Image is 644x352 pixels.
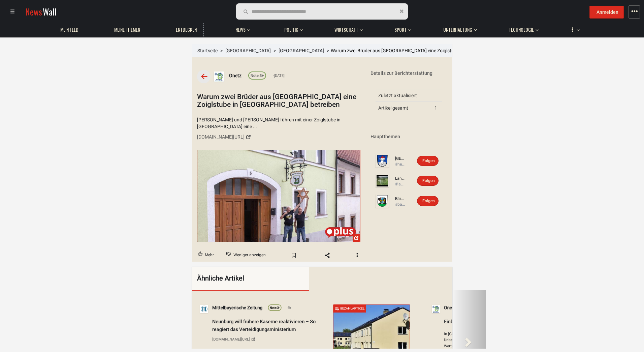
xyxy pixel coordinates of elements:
[444,331,561,349] span: In [GEOGRAPHIC_DATA] (Stadt [GEOGRAPHIC_DATA]) brachen Unbekannte in ein Firmengebäude ein und en...
[251,74,260,78] span: Note:
[232,23,249,36] a: News
[376,154,389,168] img: Profilbild von Neunburg vorm Wald
[281,23,301,36] a: Politik
[331,48,531,53] span: Warum zwei Brüder aus [GEOGRAPHIC_DATA] eine Zoiglstube in [GEOGRAPHIC_DATA] betreiben
[376,174,389,187] img: Profilbild von Landkreis Tirschenreuth
[440,23,476,36] a: Unterhaltung
[505,20,539,36] button: Technologie
[395,181,405,187] div: #landkreis-[GEOGRAPHIC_DATA]
[197,131,360,143] a: [DOMAIN_NAME][URL]
[197,116,360,130] h2: [PERSON_NAME] und [PERSON_NAME] führen mit einer Zoiglstube in [GEOGRAPHIC_DATA] eine ...
[233,251,266,260] span: Weniger anzeigen
[212,319,316,332] span: Neunburg will frühere Kaserne reaktivieren – So reagiert das Verteidigungsministerium
[197,93,360,109] h1: Warum zwei Brüder aus [GEOGRAPHIC_DATA] eine Zoiglstube in [GEOGRAPHIC_DATA] betreiben
[422,199,435,203] span: Folgen
[284,250,303,261] span: Bookmark
[200,305,208,313] img: Profilbild von Mittelbayerische Zeitung
[273,73,285,79] span: [DATE]
[443,27,472,33] span: Unterhaltung
[197,48,218,53] a: Startseite
[205,251,214,260] span: Mehr
[248,71,266,80] a: Note:3+
[43,5,57,18] span: Wall
[340,306,364,310] span: Bezahlartikel
[597,9,618,15] span: Anmelden
[192,249,220,262] button: Upvote
[422,178,435,183] span: Folgen
[268,304,281,311] a: Note:3-
[197,133,245,141] div: [DOMAIN_NAME][URL]
[331,23,361,36] a: Wirtschaft
[371,133,447,140] div: Hauptthemen
[440,20,477,36] button: Unterhaltung
[281,20,303,36] button: Politik
[176,27,197,33] span: Entdecken
[391,20,411,36] button: Sport
[317,250,337,261] span: Share
[197,150,360,242] a: Warum zwei Brüder aus Neunburg vorm Wald eine Zoiglstube in Bärnau ...
[221,249,271,262] button: Downvote
[395,202,405,207] div: #baernau
[444,304,456,312] a: Onetz
[197,273,284,283] div: Ähnliche Artikel
[251,73,264,79] div: 3+
[395,162,405,167] div: #neunburg-vorm-wald
[432,305,440,313] img: Profilbild von Onetz
[395,176,405,181] a: Landkreis [GEOGRAPHIC_DATA]
[270,305,280,310] div: 3-
[371,70,447,77] div: Details zur Berichterstattung
[197,150,360,242] img: Warum zwei Brüder aus Neunburg vorm Wald eine Zoiglstube in Bärnau ...
[212,336,250,342] div: [DOMAIN_NAME][URL]
[376,102,432,114] td: Artikel gesamt
[25,5,57,18] a: NewsWall
[394,27,407,33] span: Sport
[25,5,42,18] span: News
[212,304,263,312] a: Mittelbayerische Zeitung
[279,48,324,53] a: [GEOGRAPHIC_DATA]
[589,6,624,19] button: Anmelden
[395,156,405,162] a: [GEOGRAPHIC_DATA]
[432,102,442,114] td: 1
[212,335,329,344] a: [DOMAIN_NAME][URL]
[331,20,363,36] button: Wirtschaft
[60,27,78,33] span: Mein Feed
[232,20,252,36] button: News
[225,48,271,53] a: [GEOGRAPHIC_DATA]
[391,23,410,36] a: Sport
[334,27,358,33] span: Wirtschaft
[505,23,537,36] a: Technologie
[395,196,405,202] a: Bärnau
[214,71,224,82] img: Profilbild von Onetz
[422,158,435,163] span: Folgen
[376,89,432,102] td: Zuletzt aktualisiert
[287,305,291,310] span: 3h
[444,319,556,324] span: Einbruch in Firmengebäude in [GEOGRAPHIC_DATA]
[270,306,277,310] span: Note:
[229,72,241,79] a: Onetz
[284,27,298,33] span: Politik
[235,27,246,33] span: News
[509,27,534,33] span: Technologie
[114,27,140,33] span: Meine Themen
[335,306,339,310] img: paywall-icon
[376,194,389,208] img: Profilbild von Bärnau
